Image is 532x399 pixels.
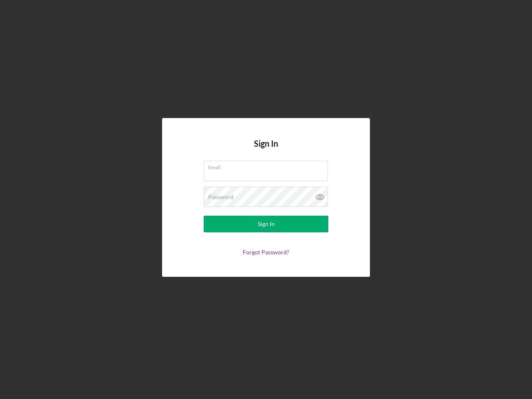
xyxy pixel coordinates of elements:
[243,249,289,256] a: Forgot Password?
[254,139,278,161] h4: Sign In
[258,216,275,232] div: Sign In
[208,194,234,200] label: Password
[208,161,328,170] label: Email
[204,216,328,232] button: Sign In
